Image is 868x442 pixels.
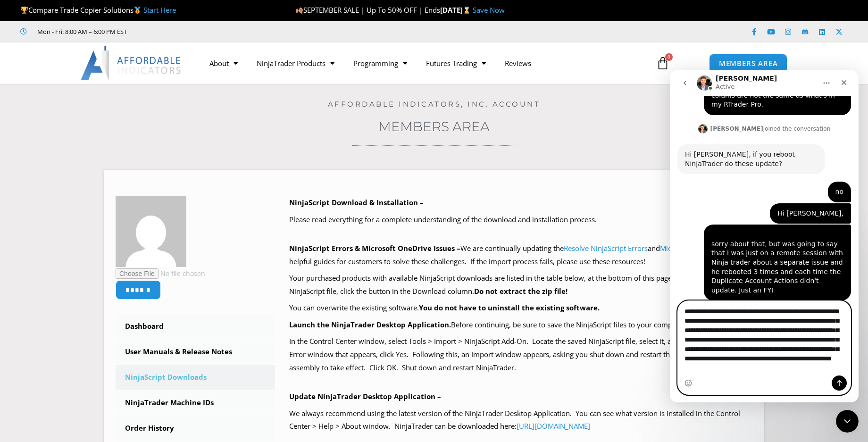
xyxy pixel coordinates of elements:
iframe: Intercom live chat [670,70,859,402]
span: Compare Trade Copier Solutions [20,5,176,15]
img: ⌛ [463,7,470,14]
a: NinjaTrader Products [247,52,344,74]
b: Launch the NinjaTrader Desktop Application. [289,320,451,329]
a: About [200,52,247,74]
img: LogoAI | Affordable Indicators – NinjaTrader [81,46,182,80]
a: Start Here [143,5,176,15]
p: We always recommend using the latest version of the NinjaTrader Desktop Application. You can see ... [289,407,753,434]
b: You do not have to uninstall the existing software. [419,303,600,312]
p: Before continuing, be sure to save the NinjaScript files to your computer. [289,318,753,332]
img: 1533cb7a93e4ac4bdf0ea664522b52852cbdb75968c771fde2ee8b09c8ef6384 [116,196,186,267]
p: Your purchased products with available NinjaScript downloads are listed in the table below, at th... [289,272,753,298]
a: Order History [116,416,275,441]
a: Save Now [473,5,505,15]
p: You can overwrite the existing software. [289,301,753,315]
iframe: Customer reviews powered by Trustpilot [140,27,282,36]
a: Affordable Indicators, Inc. Account [328,100,541,108]
p: Please read everything for a complete understanding of the download and installation process. [289,213,753,226]
a: NinjaTrader Machine IDs [116,391,275,415]
p: We are continually updating the and pages as helpful guides for customers to solve these challeng... [289,242,753,268]
b: NinjaScript Download & Installation – [289,198,424,207]
p: In the Control Center window, select Tools > Import > NinjaScript Add-On. Locate the saved NinjaS... [289,335,753,375]
a: 0 [642,50,684,77]
a: Microsoft OneDrive [660,243,724,253]
a: Futures Trading [417,52,495,74]
strong: [DATE] [440,5,473,15]
span: 0 [665,53,673,61]
iframe: Intercom live chat [836,410,859,433]
a: Programming [344,52,417,74]
img: 🏆 [21,7,28,14]
a: Reviews [495,52,541,74]
b: NinjaScript Errors & Microsoft OneDrive Issues – [289,243,460,253]
img: 🍂 [296,7,303,14]
b: Update NinjaTrader Desktop Application – [289,392,441,401]
a: MEMBERS AREA [709,54,788,73]
a: Resolve NinjaScript Errors [564,243,648,253]
span: Mon - Fri: 8:00 AM – 6:00 PM EST [35,26,127,37]
a: [URL][DOMAIN_NAME] [517,421,590,431]
a: User Manuals & Release Notes [116,340,275,364]
a: Dashboard [116,314,275,339]
span: SEPTEMBER SALE | Up To 50% OFF | Ends [295,5,440,15]
a: Members Area [378,118,490,134]
nav: Menu [200,52,645,74]
img: 🥇 [134,7,141,14]
b: Do not extract the zip file! [474,286,568,296]
a: NinjaScript Downloads [116,365,275,390]
span: MEMBERS AREA [719,60,778,67]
